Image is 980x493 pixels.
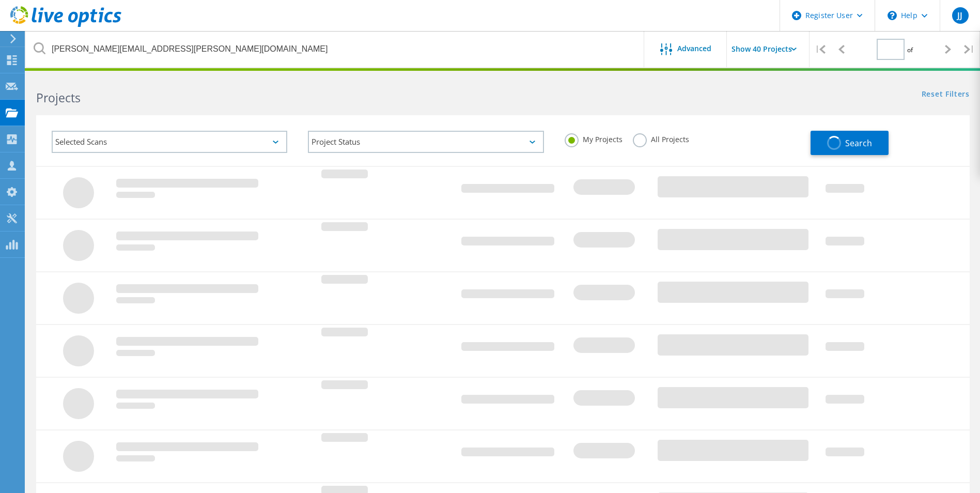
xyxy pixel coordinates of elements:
[26,31,645,67] input: Search projects by name, owner, ID, company, etc
[308,131,543,153] div: Project Status
[677,45,711,52] span: Advanced
[959,31,980,68] div: |
[10,22,121,29] a: Live Optics Dashboard
[36,89,81,106] b: Projects
[845,137,872,149] span: Search
[565,133,623,143] label: My Projects
[633,133,689,143] label: All Projects
[811,131,889,155] button: Search
[907,45,913,54] span: of
[922,90,970,99] a: Reset Filters
[888,11,897,20] svg: \n
[957,11,962,20] span: JJ
[52,131,287,153] div: Selected Scans
[810,31,831,68] div: |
